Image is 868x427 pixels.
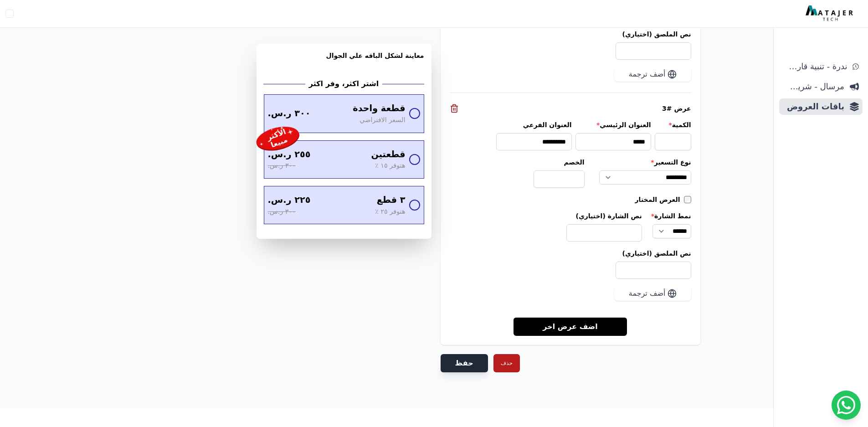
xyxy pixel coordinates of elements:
[534,158,585,167] label: الخصم
[655,120,691,129] label: الكمية
[375,207,406,217] span: هتوفر ٢٥ ٪
[268,107,311,120] span: ٣٠٠ ر.س.
[450,104,691,113] div: عرض #3
[268,194,311,207] span: ٢٢٥ ر.س.
[783,60,847,73] span: ندرة - تنبية قارب علي النفاذ
[783,80,844,93] span: مرسال - شريط دعاية
[450,249,691,258] label: نص الملصق (اختياري)
[353,102,405,115] span: قطعة واحدة
[614,286,691,301] button: أضف ترجمة
[566,211,642,221] label: نص الشارة (اختياري)
[450,30,691,39] label: نص الملصق (اختياري)
[514,317,627,336] a: اضف عرض اخر
[635,195,684,204] label: العرض المختار
[493,354,520,372] button: حذف
[309,78,379,89] h2: اشتر اكثر، وفر اكثر
[377,194,406,207] span: ٣ قطع
[629,288,666,299] span: أضف ترجمة
[375,161,406,171] span: هتوفر ١٥ ٪
[629,69,666,80] span: أضف ترجمة
[268,148,311,161] span: ٢٥٥ ر.س.
[783,100,844,113] span: باقات العروض
[575,120,651,129] label: العنوان الرئيسي
[806,5,855,22] img: MatajerTech Logo
[268,207,296,217] span: ٣٠٠ ر.س.
[599,158,691,167] label: نوع التسعير
[441,354,488,372] button: حفظ
[264,127,291,150] div: الأكثر مبيعا
[268,161,296,171] span: ٣٠٠ ر.س.
[651,211,691,221] label: نمط الشارة
[360,115,405,125] span: السعر الافتراضي
[614,67,691,82] button: أضف ترجمة
[264,51,424,71] h3: معاينة لشكل الباقه علي الجوال
[496,120,572,129] label: العنوان الفرعي
[371,148,405,161] span: قطعتين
